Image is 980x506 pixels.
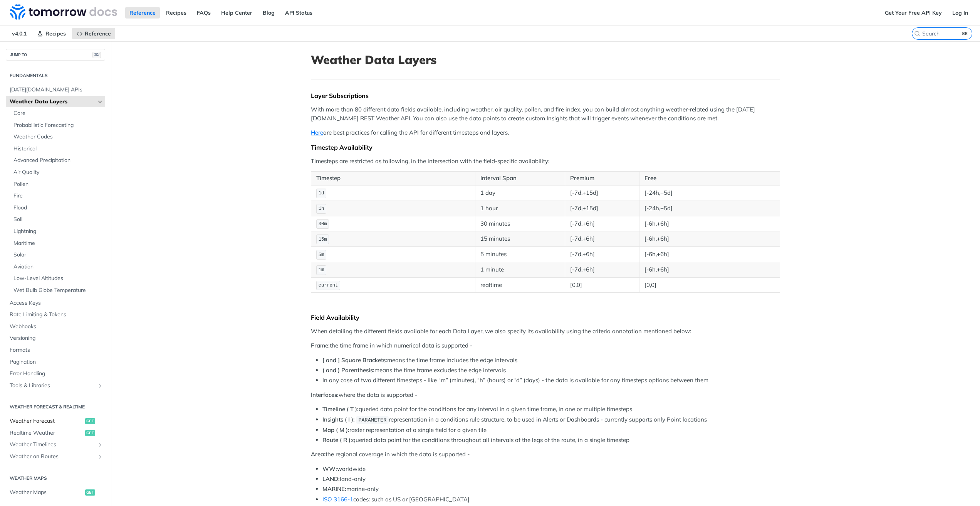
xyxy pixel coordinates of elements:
[10,143,105,155] a: Historical
[33,28,70,39] a: Recipes
[311,128,780,137] p: are best practices for calling the API for different timesteps and layers.
[322,436,352,444] strong: Route ( R ):
[13,180,103,188] span: Pollen
[13,263,103,271] span: Aviation
[10,108,105,119] a: Core
[639,231,780,247] td: [-6h,+6h]
[13,169,103,176] span: Air Quality
[322,405,359,413] strong: Timeline ( T ):
[10,441,95,449] span: Weather Timelines
[565,231,639,247] td: [-7d,+6h]
[322,426,349,433] strong: Map ( M ):
[162,7,191,19] a: Recipes
[10,346,103,354] span: Formats
[322,495,780,504] li: codes: such as US or [GEOGRAPHIC_DATA]
[10,226,105,237] a: Lightning
[914,30,920,37] svg: Search
[565,262,639,277] td: [-7d,+6h]
[6,49,105,61] button: JUMP TO⌘/
[10,429,83,437] span: Realtime Weather
[639,201,780,216] td: [-24h,+5d]
[13,275,103,282] span: Low-Level Altitudes
[281,7,317,19] a: API Status
[10,299,103,307] span: Access Keys
[319,206,324,211] span: 1h
[311,327,780,336] p: When detailing the different fields available for each Data Layer, we also specify its availabili...
[322,436,780,445] li: queried data point for the conditions throughout all intervals of the legs of the route, in a sin...
[565,247,639,262] td: [-7d,+6h]
[311,129,323,136] a: Here
[322,426,780,435] li: raster representation of a single field for a given tile
[322,496,353,503] a: ISO 3166-1
[13,110,103,117] span: Core
[322,366,374,374] strong: ( and ) Parenthesis:
[311,143,780,151] div: Timestep Availability
[319,283,338,288] span: current
[475,185,565,201] td: 1 day
[475,231,565,247] td: 15 minutes
[13,251,103,259] span: Solar
[639,277,780,293] td: [0,0]
[319,191,324,196] span: 1d
[6,475,105,482] h2: Weather Maps
[97,442,103,448] button: Show subpages for Weather Timelines
[217,7,257,19] a: Help Center
[6,380,105,391] a: Tools & LibrariesShow subpages for Tools & Libraries
[6,439,105,450] a: Weather TimelinesShow subpages for Weather Timelines
[97,454,103,460] button: Show subpages for Weather on Routes
[10,261,105,273] a: Aviation
[322,485,780,494] li: marine-only
[10,238,105,249] a: Maritime
[311,172,475,186] th: Timestep
[565,185,639,201] td: [-7d,+15d]
[6,309,105,320] a: Rate Limiting & Tokens
[948,7,972,19] a: Log In
[475,172,565,186] th: Interval Span
[311,450,780,459] p: the regional coverage in which the data is supported -
[322,485,346,493] strong: MARINE:
[319,252,324,258] span: 5m
[10,4,117,20] img: Tomorrow.io Weather API Docs
[311,391,780,400] p: where the data is supported -
[10,273,105,284] a: Low-Level Altitudes
[10,285,105,296] a: Wet Bulb Globe Temperature
[13,216,103,223] span: Soil
[97,99,103,105] button: Hide subpages for Weather Data Layers
[639,172,780,186] th: Free
[322,366,780,375] li: means the time frame excludes the edge intervals
[13,145,103,153] span: Historical
[6,427,105,439] a: Realtime Weatherget
[13,204,103,212] span: Flood
[6,96,105,108] a: Weather Data LayersHide subpages for Weather Data Layers
[10,358,103,366] span: Pagination
[10,202,105,214] a: Flood
[97,383,103,389] button: Show subpages for Tools & Libraries
[13,157,103,164] span: Advanced Precipitation
[322,405,780,414] li: queried data point for the conditions for any interval in a given time frame, in one or multiple ...
[13,121,103,129] span: Probabilistic Forecasting
[311,314,780,321] div: Field Availability
[475,247,565,262] td: 5 minutes
[10,382,95,390] span: Tools & Libraries
[881,7,946,19] a: Get Your Free API Key
[10,489,83,496] span: Weather Maps
[6,487,105,498] a: Weather Mapsget
[475,216,565,231] td: 30 minutes
[193,7,215,19] a: FAQs
[85,30,111,37] span: Reference
[10,417,83,425] span: Weather Forecast
[322,475,340,482] strong: LAND:
[322,416,355,423] strong: Insights ( I ):
[322,465,337,472] strong: WW:
[10,323,103,331] span: Webhooks
[475,201,565,216] td: 1 hour
[6,297,105,309] a: Access Keys
[6,321,105,332] a: Webhooks
[10,311,103,319] span: Rate Limiting & Tokens
[10,370,103,378] span: Error Handling
[6,403,105,410] h2: Weather Forecast & realtime
[6,368,105,379] a: Error Handling
[475,262,565,277] td: 1 minute
[10,249,105,261] a: Solar
[311,342,330,349] strong: Frame:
